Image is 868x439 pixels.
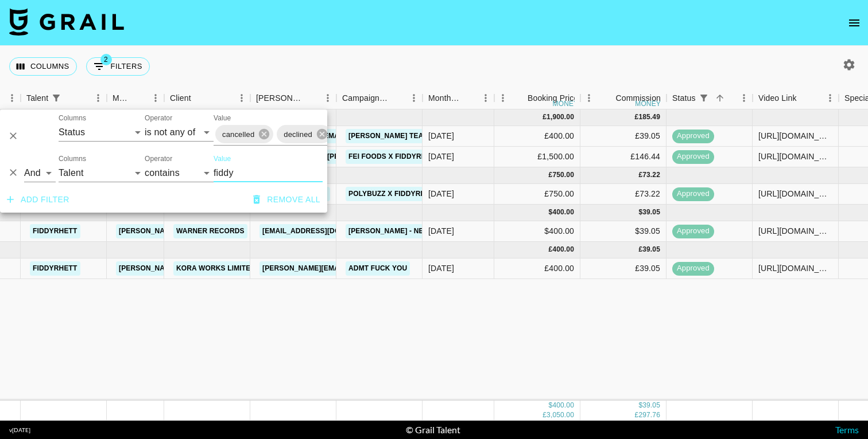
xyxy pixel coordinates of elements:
[615,87,661,109] div: Commission
[638,170,642,180] div: £
[547,112,574,122] div: 1,900.00
[580,221,666,242] div: $39.05
[461,90,477,106] button: Sort
[48,90,64,106] button: Show filters
[580,184,666,205] div: £73.22
[90,89,107,107] button: Menu
[642,207,660,217] div: 39.05
[259,224,388,238] a: [EMAIL_ADDRESS][DOMAIN_NAME]
[30,224,80,238] a: fiddyrhett
[86,57,150,76] button: Show filters
[494,258,580,279] div: £400.00
[116,261,362,276] a: [PERSON_NAME][EMAIL_ADDRESS][PERSON_NAME][DOMAIN_NAME]
[672,131,714,142] span: approved
[214,113,231,123] label: Value
[672,151,714,162] span: approved
[24,164,56,182] select: Logic operator
[113,87,131,109] div: Manager
[145,154,172,164] label: Operator
[758,262,832,274] div: https://www.tiktok.com/@fiddyrhett/video/7536908334109134102?_r=1&_t=ZN-8yl7YoFF8Ja
[696,90,712,106] button: Show filters
[599,90,615,106] button: Sort
[256,87,303,109] div: [PERSON_NAME]
[638,245,642,254] div: £
[542,112,547,122] div: £
[672,87,696,109] div: Status
[758,225,832,237] div: https://www.tiktok.com/@fiddyrhett/video/7524830169803099414
[549,401,553,410] div: $
[547,410,574,420] div: 3,050.00
[672,226,714,237] span: approved
[346,187,441,201] a: Polybuzz x fiddyrhett
[191,90,207,106] button: Sort
[250,87,336,109] div: Booker
[638,112,660,122] div: 185.49
[580,89,598,107] button: Menu
[30,261,80,276] a: fiddyrhett
[580,147,666,167] div: £146.44
[21,87,107,109] div: Talent
[5,164,22,181] button: Delete
[580,258,666,279] div: £39.05
[758,188,832,199] div: https://www.tiktok.com/@fiddyrhett/video/7520562045557787926
[303,90,319,106] button: Sort
[549,245,553,254] div: £
[233,89,250,107] button: Menu
[821,89,839,107] button: Menu
[346,129,441,143] a: [PERSON_NAME] teaser
[672,189,714,199] span: approved
[342,87,389,109] div: Campaign (Type)
[428,262,454,274] div: Aug '25
[552,401,574,410] div: 400.00
[511,90,528,106] button: Sort
[797,90,813,106] button: Sort
[2,189,74,210] button: Add filter
[428,151,454,162] div: May '25
[758,130,832,142] div: https://www.tiktok.com/@fiddyrhett/video/7499525436649606422?_r=1&_t=ZN-8vzuExQqOIw
[635,100,661,107] div: money
[428,87,461,109] div: Month Due
[215,125,273,143] div: cancelled
[147,89,164,107] button: Menu
[672,263,714,274] span: approved
[116,224,362,238] a: [PERSON_NAME][EMAIL_ADDRESS][PERSON_NAME][DOMAIN_NAME]
[542,410,547,420] div: £
[642,245,660,254] div: 39.05
[173,261,258,276] a: KORA WORKS LIMITED
[214,154,231,164] label: Value
[131,90,147,106] button: Sort
[549,207,553,217] div: $
[428,188,454,199] div: Jun '25
[494,221,580,242] div: $400.00
[494,89,511,107] button: Menu
[26,87,48,109] div: Talent
[553,100,579,107] div: money
[712,90,728,106] button: Sort
[477,89,494,107] button: Menu
[259,261,447,276] a: [PERSON_NAME][EMAIL_ADDRESS][DOMAIN_NAME]
[59,154,86,164] label: Columns
[170,87,191,109] div: Client
[277,125,331,143] div: declined
[423,87,494,109] div: Month Due
[843,11,866,34] button: open drawer
[666,87,753,109] div: Status
[580,126,666,147] div: £39.05
[638,401,642,410] div: $
[214,164,323,182] input: Filter value
[107,87,164,109] div: Manager
[753,87,839,109] div: Video Link
[552,245,574,254] div: 400.00
[249,189,325,210] button: Remove all
[64,90,80,106] button: Sort
[552,170,574,180] div: 750.00
[406,424,460,436] div: © Grail Talent
[405,89,423,107] button: Menu
[549,170,553,180] div: £
[9,57,77,76] button: Select columns
[215,128,261,141] span: cancelled
[835,424,859,435] a: Terms
[277,128,319,141] span: declined
[59,113,86,123] label: Columns
[346,261,410,276] a: ADMT Fuck You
